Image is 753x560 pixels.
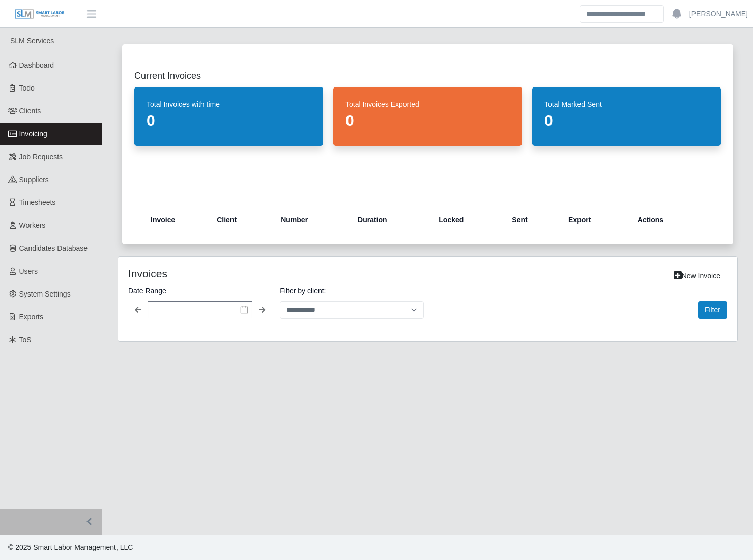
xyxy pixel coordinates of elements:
[14,9,65,20] img: SLM Logo
[19,290,71,298] span: System Settings
[8,543,133,551] span: © 2025 Smart Labor Management, LLC
[19,313,43,321] span: Exports
[350,208,430,232] th: Duration
[19,198,56,207] span: Timesheets
[134,69,721,83] h2: Current Invoices
[504,208,560,232] th: Sent
[689,9,748,19] a: [PERSON_NAME]
[19,175,49,184] span: Suppliers
[273,208,350,232] th: Number
[151,208,209,232] th: Invoice
[10,37,54,45] span: SLM Services
[19,107,41,115] span: Clients
[19,267,38,275] span: Users
[128,267,369,280] h4: Invoices
[19,221,46,229] span: Workers
[667,267,727,285] a: New Invoice
[128,285,272,297] label: Date Range
[580,5,664,23] input: Search
[19,336,32,344] span: ToS
[544,111,709,130] dd: 0
[209,208,273,232] th: Client
[345,111,510,130] dd: 0
[345,99,510,109] dt: Total Invoices Exported
[19,84,35,92] span: Todo
[19,153,63,161] span: Job Requests
[19,130,47,138] span: Invoicing
[544,99,709,109] dt: Total Marked Sent
[698,301,727,319] button: Filter
[147,111,311,130] dd: 0
[629,208,705,232] th: Actions
[19,244,88,252] span: Candidates Database
[280,285,423,297] label: Filter by client:
[560,208,629,232] th: Export
[430,208,504,232] th: Locked
[19,61,54,69] span: Dashboard
[147,99,311,109] dt: Total Invoices with time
